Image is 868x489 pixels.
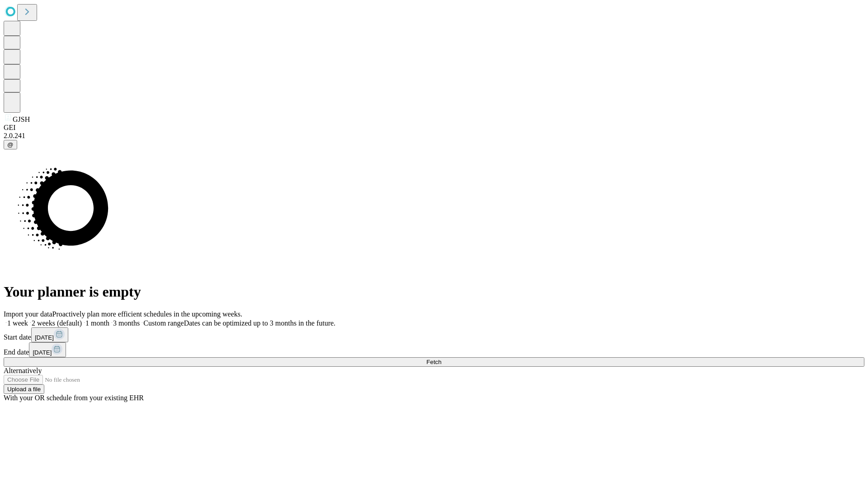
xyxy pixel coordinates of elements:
span: 3 months [113,319,140,327]
button: [DATE] [29,342,66,357]
span: Fetch [426,359,441,365]
button: @ [4,140,17,149]
span: Dates can be optimized up to 3 months in the future. [184,319,335,327]
div: 2.0.241 [4,132,864,140]
span: GJSH [13,115,30,123]
span: Custom range [143,319,184,327]
button: [DATE] [31,327,68,342]
span: Import your data [4,310,52,318]
span: With your OR schedule from your existing EHR [4,394,144,402]
button: Fetch [4,357,864,367]
button: Upload a file [4,384,44,394]
span: Proactively plan more efficient schedules in the upcoming weeks. [52,310,242,318]
div: GEI [4,124,864,132]
span: @ [7,141,14,148]
span: [DATE] [33,349,52,356]
div: End date [4,342,864,357]
span: Alternatively [4,367,42,374]
span: 1 week [7,319,28,327]
span: [DATE] [35,334,54,341]
h1: Your planner is empty [4,283,864,300]
span: 1 month [85,319,109,327]
span: 2 weeks (default) [32,319,82,327]
div: Start date [4,327,864,342]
